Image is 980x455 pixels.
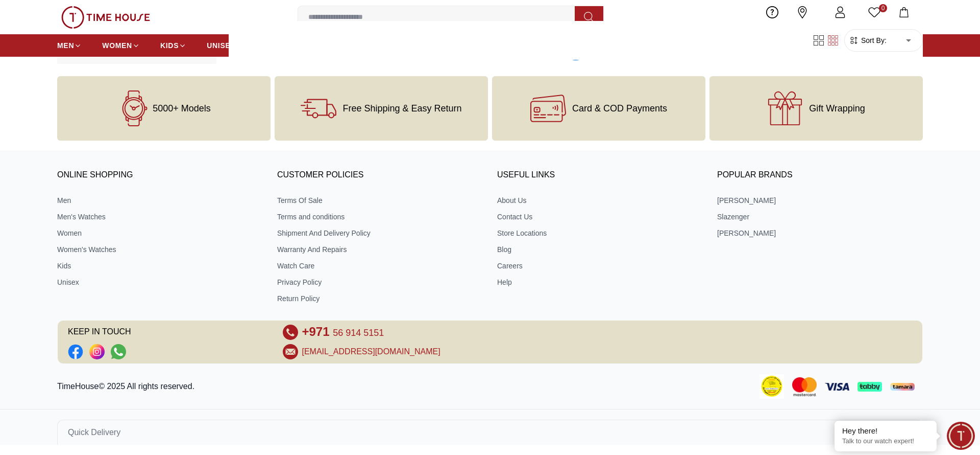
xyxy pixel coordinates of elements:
[862,20,887,28] span: Wishlist
[717,228,923,238] a: [PERSON_NAME]
[277,244,483,255] a: Warranty And Repairs
[889,5,919,29] button: My Bag
[572,103,667,113] span: Card & COD Payments
[153,103,211,113] span: 5000+ Models
[759,374,784,399] img: Consumer Payment
[497,195,703,206] a: About Us
[849,35,887,45] button: Sort By:
[859,35,887,45] span: Sort By:
[68,426,120,439] span: Quick Delivery
[277,168,483,183] h3: CUSTOMER POLICIES
[102,40,132,51] span: WOMEN
[842,437,929,446] p: Talk to our watch expert!
[57,277,263,287] a: Unisex
[207,36,243,55] a: UNISEX
[784,4,821,30] a: Our Stores
[89,344,105,359] a: Social Link
[825,383,849,391] img: Visa
[342,103,461,113] span: Free Shipping & Easy Return
[497,212,703,222] a: Contact Us
[497,261,703,271] a: Careers
[57,420,923,445] button: Quick Delivery
[786,20,819,28] span: Our Stores
[497,168,703,183] h3: USEFUL LINKS
[277,261,483,271] a: Watch Care
[277,277,483,287] a: Privacy Policy
[68,344,83,359] a: Social Link
[68,325,268,340] span: KEEP IN TOUCH
[57,40,74,51] span: MEN
[302,325,384,340] a: +971 56 914 5151
[160,36,186,55] a: KIDS
[57,195,263,206] a: Men
[879,4,887,12] span: 0
[207,40,235,51] span: UNISEX
[497,277,703,287] a: Help
[57,261,263,271] a: Kids
[57,380,199,393] p: TimeHouse© 2025 All rights reserved.
[717,212,923,222] a: Slazenger
[857,382,882,392] img: Tabby Payment
[809,103,865,113] span: Gift Wrapping
[277,212,483,222] a: Terms and conditions
[947,422,975,450] div: Chat Widget
[102,36,140,55] a: WOMEN
[792,377,817,396] img: Mastercard
[717,195,923,206] a: [PERSON_NAME]
[890,383,915,391] img: Tamara Payment
[497,244,703,255] a: Blog
[160,40,179,51] span: KIDS
[333,328,384,338] span: 56 914 5151
[842,426,929,436] div: Hey there!
[57,212,263,222] a: Men's Watches
[111,344,126,359] a: Social Link
[860,4,889,30] a: 0Wishlist
[277,228,483,238] a: Shipment And Delivery Policy
[277,293,483,304] a: Return Policy
[823,20,857,28] span: My Account
[497,228,703,238] a: Store Locations
[891,19,917,27] span: My Bag
[302,346,440,358] a: [EMAIL_ADDRESS][DOMAIN_NAME]
[57,228,263,238] a: Women
[57,244,263,255] a: Women's Watches
[277,195,483,206] a: Terms Of Sale
[717,168,923,183] h3: Popular Brands
[61,6,150,29] img: ...
[57,36,82,55] a: MEN
[763,20,782,28] span: Help
[57,168,263,183] h3: ONLINE SHOPPING
[761,4,784,30] a: Help
[68,344,83,359] li: Facebook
